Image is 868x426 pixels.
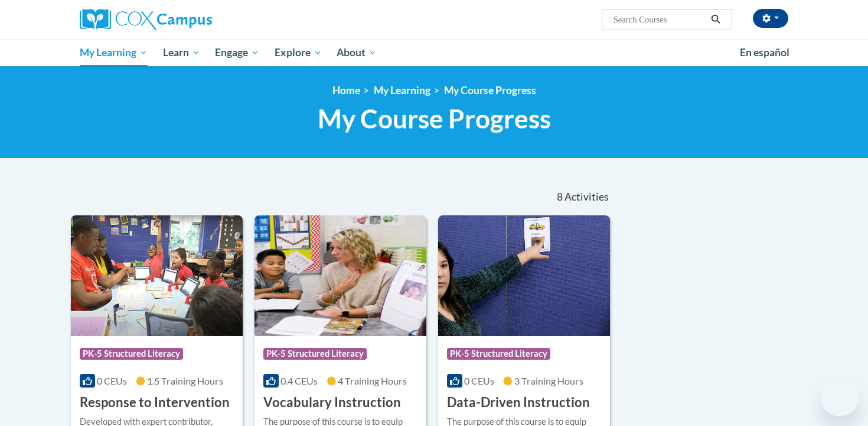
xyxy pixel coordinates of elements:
[707,12,725,27] button: Search
[80,348,183,360] span: PK-5 Structured Literacy
[447,348,550,360] span: PK-5 Structured Literacy
[163,46,200,60] span: Learn
[514,375,583,386] span: 3 Training Hours
[438,215,610,336] img: Course Logo
[280,375,318,386] span: 0.4 CEUs
[332,84,360,96] a: Home
[732,40,797,65] a: En español
[337,46,377,60] span: About
[97,375,127,386] span: 0 CEUs
[62,39,806,66] div: Main menu
[207,39,267,66] a: Engage
[71,215,243,336] img: Course Logo
[80,46,148,60] span: My Learning
[80,9,304,30] a: Cox Campus
[464,375,494,386] span: 0 CEUs
[329,39,385,66] a: About
[254,215,426,336] img: Course Logo
[155,39,208,66] a: Learn
[447,393,590,412] h3: Data-Driven Instruction
[740,46,789,59] span: En español
[80,393,230,412] h3: Response to Intervention
[147,375,223,386] span: 1.5 Training Hours
[275,46,322,60] span: Explore
[80,9,212,30] img: Cox Campus
[263,348,367,360] span: PK-5 Structured Literacy
[338,375,407,386] span: 4 Training Hours
[612,12,707,27] input: Search Courses
[318,103,551,134] span: My Course Progress
[72,39,155,66] a: My Learning
[374,84,430,96] a: My Learning
[753,9,788,28] button: Account Settings
[263,393,401,412] h3: Vocabulary Instruction
[215,46,259,60] span: Engage
[267,39,329,66] a: Explore
[564,191,609,204] span: Activities
[444,84,536,96] a: My Course Progress
[557,191,563,204] span: 8
[821,379,859,417] iframe: Button to launch messaging window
